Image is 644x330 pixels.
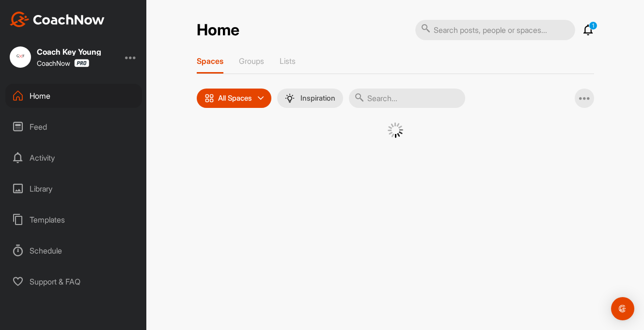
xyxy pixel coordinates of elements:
[388,122,403,138] img: G6gVgL6ErOh57ABN0eRmCEwV0I4iEi4d8EwaPGI0tHgoAbU4EAHFLEQAh+QQFCgALACwIAA4AGAASAAAEbHDJSesaOCdk+8xg...
[589,21,597,30] p: 1
[218,94,252,102] p: All Spaces
[197,56,223,66] p: Spaces
[5,146,142,170] div: Activity
[197,21,239,40] h2: Home
[5,208,142,232] div: Templates
[280,56,296,66] p: Lists
[204,93,214,103] img: icon
[285,93,295,103] img: menuIcon
[10,46,31,68] img: square_7cf16679c7aea25f2d4f1c612fd9a3bf.jpg
[300,94,335,102] p: Inspiration
[74,59,89,67] img: CoachNow Pro
[5,270,142,294] div: Support & FAQ
[239,56,264,66] p: Groups
[5,239,142,263] div: Schedule
[611,297,634,320] div: Open Intercom Messenger
[349,89,465,108] input: Search...
[5,84,142,108] div: Home
[415,20,575,40] input: Search posts, people or spaces...
[10,12,105,27] img: CoachNow
[5,177,142,201] div: Library
[37,48,101,56] div: Coach Key Young
[5,115,142,139] div: Feed
[37,59,89,67] div: CoachNow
